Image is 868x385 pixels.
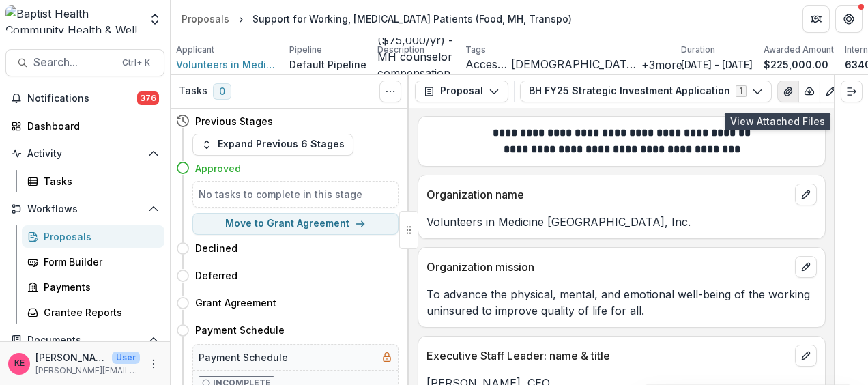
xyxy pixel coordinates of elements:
[195,268,237,283] h4: Deferred
[5,49,164,76] button: Search...
[195,241,237,255] h4: Declined
[289,57,366,72] p: Default Pipeline
[22,251,164,273] a: Form Builder
[145,356,162,372] button: More
[176,44,214,56] p: Applicant
[764,57,828,72] p: $225,000.00
[27,203,143,215] span: Workflows
[5,87,164,109] button: Notifications376
[426,286,817,319] p: To advance the physical, mental, and emotional well-being of the working uninsured to improve qua...
[182,12,229,26] div: Proposals
[192,213,399,235] button: Move to Grant Agreement
[426,186,790,203] p: Organization name
[795,256,817,278] button: edit
[176,9,235,29] a: Proposals
[511,58,639,71] span: [DEMOGRAPHIC_DATA] Health Board Representation
[5,198,164,220] button: Open Workflows
[415,81,508,102] button: Proposal
[145,5,164,33] button: Open entity switcher
[835,5,863,33] button: Get Help
[681,44,715,56] p: Duration
[22,170,164,192] a: Tasks
[426,347,790,364] p: Executive Staff Leader: name & title
[820,81,841,102] button: Edit as form
[681,57,753,72] p: [DATE] - [DATE]
[5,143,164,165] button: Open Activity
[199,350,288,365] h5: Payment Schedule
[22,225,164,248] a: Proposals
[465,58,508,71] span: Access to Healthy Food & Food Security
[137,91,159,105] span: 376
[777,81,799,102] button: View Attached Files
[35,365,140,377] p: [PERSON_NAME][EMAIL_ADDRESS][DOMAIN_NAME]
[426,259,790,275] p: Organization mission
[192,134,353,156] button: Expand Previous 6 Stages
[35,350,106,365] p: [PERSON_NAME]
[5,329,164,351] button: Open Documents
[5,115,164,137] a: Dashboard
[426,214,817,230] p: Volunteers in Medicine [GEOGRAPHIC_DATA], Inc.
[44,174,154,188] div: Tasks
[179,85,207,97] h3: Tasks
[195,114,273,128] h4: Previous Stages
[176,57,278,72] a: Volunteers in Medicine [GEOGRAPHIC_DATA], Inc.
[795,345,817,367] button: edit
[112,352,140,364] p: User
[841,81,863,102] button: Expand right
[33,56,114,69] span: Search...
[795,184,817,205] button: edit
[465,44,486,56] p: Tags
[641,57,682,73] button: +3more
[195,323,285,337] h4: Payment Schedule
[195,161,241,175] h4: Approved
[520,81,772,102] button: BH FY25 Strategic Investment Application1
[802,5,830,33] button: Partners
[44,229,154,244] div: Proposals
[119,55,153,70] div: Ctrl + K
[44,305,154,319] div: Grantee Reports
[252,12,572,26] div: Support for Working, [MEDICAL_DATA] Patients (Food, MH, Transpo)
[27,334,143,346] span: Documents
[44,255,154,269] div: Form Builder
[5,5,140,33] img: Baptist Health Community Health & Well Being logo
[22,301,164,324] a: Grantee Reports
[14,359,25,368] div: Katie E
[289,44,322,56] p: Pipeline
[27,93,137,104] span: Notifications
[764,44,834,56] p: Awarded Amount
[195,296,276,310] h4: Grant Agreement
[176,9,577,29] nav: breadcrumb
[27,119,154,133] div: Dashboard
[44,280,154,294] div: Payments
[22,276,164,298] a: Payments
[27,148,143,160] span: Activity
[213,83,231,100] span: 0
[379,81,401,102] button: Toggle View Cancelled Tasks
[377,16,454,114] p: over 3 years ($75,000/yr) - MH counselor compensation, transportation, patient food
[199,187,392,201] h5: No tasks to complete in this stage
